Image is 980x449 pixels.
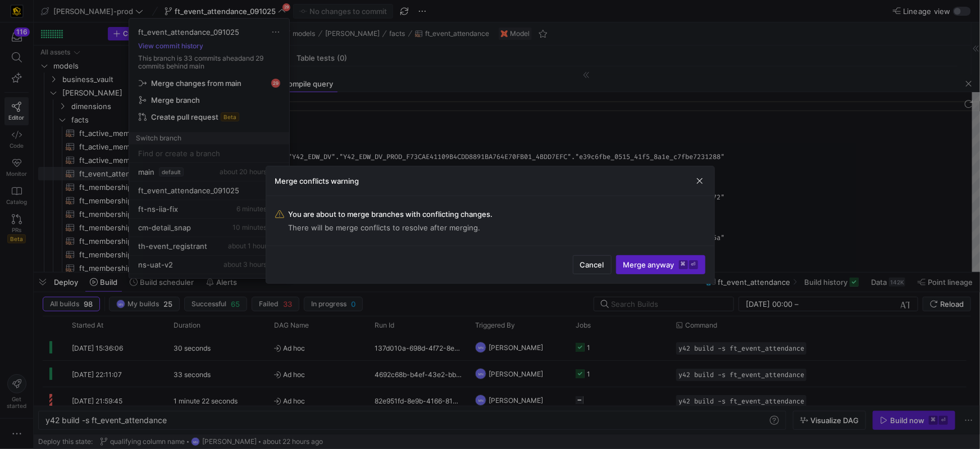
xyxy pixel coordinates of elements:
[623,260,698,269] span: Merge anyway
[616,255,705,274] button: Merge anyway⌘⏎
[679,260,688,269] kbd: ⌘
[573,255,612,274] button: Cancel
[580,260,604,269] span: Cancel
[289,210,493,219] span: You are about to merge branches with conflicting changes.
[275,176,359,185] h3: Merge conflicts warning
[289,223,493,232] span: There will be merge conflicts to resolve after merging.
[689,260,698,269] kbd: ⏎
